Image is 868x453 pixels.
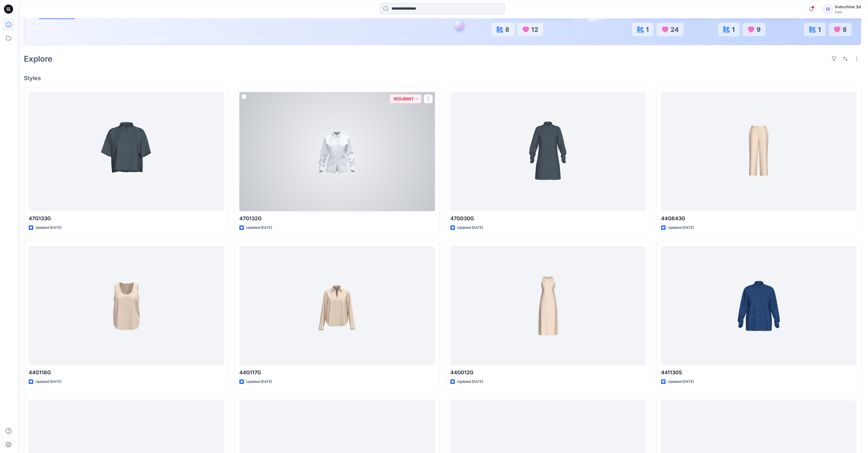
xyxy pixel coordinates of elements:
p: 47G133G [29,215,224,223]
p: 47G132G [239,215,435,223]
div: I3 [823,4,833,14]
a: 44G118G [29,246,224,365]
p: Updated [DATE] [668,225,694,231]
p: Updated [DATE] [246,379,272,385]
p: Updated [DATE] [457,225,483,231]
div: PVH [835,10,861,14]
p: Updated [DATE] [457,379,483,385]
p: 44G117G [239,369,435,377]
a: 47G132G [239,92,435,211]
a: 44G117G [239,246,435,365]
a: 44G012G [450,246,646,365]
p: 441130S [661,369,856,377]
p: Updated [DATE] [668,379,694,385]
p: 44G012G [450,369,646,377]
p: 44G643G [661,215,856,223]
a: 47G030G [450,92,646,211]
a: 44G643G [661,92,856,211]
p: Updated [DATE] [35,379,61,385]
p: 47G030G [450,215,646,223]
a: 441130S [661,246,856,365]
p: Updated [DATE] [246,225,272,231]
div: Indochine 3d [835,3,861,10]
p: 44G118G [29,369,224,377]
h2: Explore [24,54,53,63]
p: Updated [DATE] [35,225,61,231]
a: 47G133G [29,92,224,211]
h4: Styles [24,75,861,82]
